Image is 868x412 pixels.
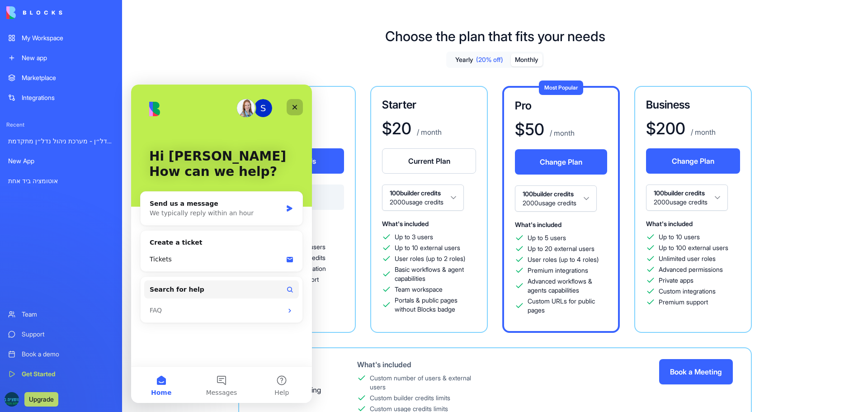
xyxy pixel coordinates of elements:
span: (20% off) [476,55,503,64]
span: What's included [382,220,429,227]
iframe: Intercom live chat [131,85,312,403]
div: What's included [357,359,483,370]
span: Basic workflows & agent capabilities [395,265,476,283]
span: Portals & public pages without Blocks badge [395,296,476,314]
span: Unlimited user roles [659,254,716,263]
div: New app [22,53,114,62]
button: Book a Meeting [659,359,733,384]
div: אוטומציה ביד אחת [8,176,114,185]
h3: Business [646,98,740,112]
a: Get Started [3,365,119,383]
span: Up to 5 users [528,233,566,242]
a: Marketplace [3,69,119,87]
p: / month [415,127,442,137]
button: Current Plan [382,148,476,174]
span: Team workspace [395,285,443,294]
div: Get Started [22,369,114,379]
img: %D7%90%D7%95%D7%98%D7%95%D7%9E%D7%A6%D7%99%D7%94_%D7%91%D7%99%D7%93_%D7%90%D7%97%D7%AA_-_%D7%9C%D... [5,392,19,407]
span: Most Popular [544,84,578,91]
button: Upgrade [24,392,58,407]
span: Advanced permissions [659,265,723,274]
div: Book a demo [22,350,114,359]
h3: Starter [382,98,476,112]
div: Integrations [22,93,114,102]
a: Integrations [3,89,119,107]
div: New App [8,156,114,166]
div: My Workspace [22,33,114,43]
span: Up to 100 external users [659,243,728,252]
div: Custom builder credits limits [370,393,450,403]
a: Book a demo [3,345,119,363]
a: Upgrade [24,394,58,403]
span: Custom integrations [659,287,716,296]
span: Up to 3 users [395,232,433,242]
h1: $ 200 [646,119,685,137]
span: User roles (up to 4 roles) [528,255,599,264]
div: Team [22,310,114,319]
span: Up to 10 external users [395,243,460,252]
span: Help [143,305,158,311]
h3: Pro [515,99,607,113]
span: Premium integrations [528,266,588,275]
h1: $ 20 [382,119,411,137]
h1: Choose the plan that fits your needs [385,28,605,44]
div: Marketplace [22,73,114,82]
button: Change Plan [515,149,607,175]
a: Team [3,305,119,323]
h1: $ 50 [515,120,544,138]
img: logo [6,6,62,19]
span: Premium support [659,298,708,307]
span: What's included [646,220,693,227]
span: Recent [3,121,119,128]
span: Custom URLs for public pages [528,297,607,315]
span: User roles (up to 2 roles) [395,254,465,263]
p: / month [548,128,575,138]
a: New app [3,49,119,67]
span: Up to 20 external users [528,244,594,253]
button: Monthly [511,53,542,66]
span: What's included [515,221,561,228]
a: New App [3,152,119,170]
div: סובל נדל״ן - מערכת ניהול נדל״ן מתקדמת [8,137,114,146]
a: My Workspace [3,29,119,47]
div: Support [22,330,114,339]
a: Support [3,325,119,343]
span: Advanced workflows & agents capabilities [528,277,607,295]
button: Yearly [448,53,511,66]
a: אוטומציה ביד אחת [3,172,119,190]
span: Up to 10 users [659,232,700,242]
p: / month [689,127,716,137]
button: Change Plan [646,148,740,174]
a: סובל נדל״ן - מערכת ניהול נדל״ן מתקדמת [3,132,119,150]
div: Custom number of users & external users [370,374,483,392]
span: Private apps [659,276,693,285]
